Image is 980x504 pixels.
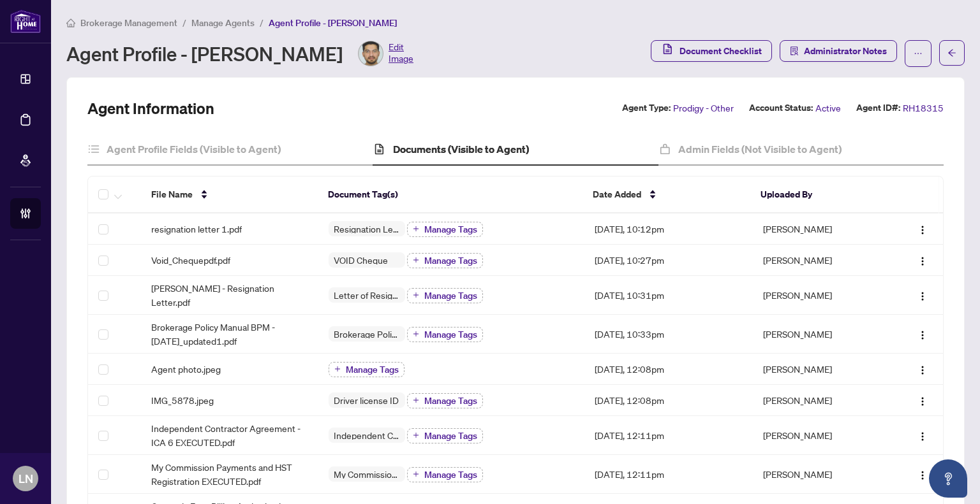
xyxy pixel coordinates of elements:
h2: Agent Information [87,98,214,119]
span: Manage Tags [424,431,477,440]
span: RH18315 [903,101,944,115]
span: Date Added [593,187,641,201]
span: My Commission Payments and HST Registration [329,470,405,479]
label: Agent Type: [622,101,671,115]
button: Administrator Notes [780,40,897,62]
span: Independent Contractor Agreement - ICA 6 EXECUTED.pdf [151,421,308,449]
span: Brokerage Management [80,17,177,29]
button: Logo [912,219,933,239]
img: Logo [917,431,928,442]
button: Manage Tags [407,393,483,408]
span: plus [413,397,419,403]
span: plus [413,471,419,477]
span: IMG_5878.jpeg [151,393,214,407]
th: Document Tag(s) [318,176,583,213]
span: Manage Tags [424,470,477,479]
span: [PERSON_NAME] - Resignation Letter.pdf [151,281,308,309]
span: Document Checklist [679,41,762,61]
td: [DATE], 12:08pm [584,385,753,416]
span: Letter of Resignation [329,291,405,299]
li: / [182,15,186,30]
span: Manage Tags [424,291,477,300]
div: Agent Profile - [PERSON_NAME] [66,41,413,66]
span: Manage Agents [191,17,255,29]
button: Manage Tags [329,362,405,377]
span: plus [413,226,419,232]
button: Manage Tags [407,288,483,303]
img: Profile Icon [359,41,383,66]
span: plus [413,331,419,337]
label: Agent ID#: [856,101,900,115]
span: Active [815,101,841,115]
th: Uploaded By [750,176,883,213]
span: File Name [151,187,193,201]
span: Manage Tags [424,256,477,265]
td: [DATE], 12:11pm [584,416,753,455]
label: Account Status: [749,101,813,115]
img: Logo [917,470,928,480]
span: Administrator Notes [804,41,887,61]
button: Manage Tags [407,428,483,443]
span: Agent photo.jpeg [151,362,221,376]
button: Logo [912,464,933,484]
button: Manage Tags [407,467,483,482]
h4: Agent Profile Fields (Visible to Agent) [107,141,281,157]
span: arrow-left [947,48,956,57]
span: plus [334,366,341,372]
span: plus [413,257,419,263]
span: Manage Tags [424,225,477,234]
span: My Commission Payments and HST Registration EXECUTED.pdf [151,460,308,488]
td: [DATE], 12:11pm [584,455,753,494]
span: Independent Contractor Agreement [329,431,405,440]
span: ellipsis [914,49,923,58]
span: Edit Image [389,41,413,66]
span: Driver license ID [329,396,404,405]
button: Logo [912,425,933,445]
td: [PERSON_NAME] [753,455,886,494]
li: / [260,15,264,30]
button: Manage Tags [407,253,483,268]
h4: Admin Fields (Not Visible to Agent) [678,141,842,157]
td: [PERSON_NAME] [753,416,886,455]
span: resignation letter 1.pdf [151,222,242,236]
button: Manage Tags [407,222,483,237]
span: plus [413,292,419,298]
span: LN [19,470,33,487]
span: Prodigy - Other [673,101,734,115]
img: logo [10,10,41,33]
td: [DATE], 10:27pm [584,245,753,276]
span: plus [413,432,419,438]
td: [DATE], 10:33pm [584,315,753,354]
span: Void_Chequepdf.pdf [151,253,230,267]
th: File Name [141,176,318,213]
td: [DATE], 12:08pm [584,354,753,385]
td: [DATE], 10:31pm [584,276,753,315]
span: home [66,18,75,27]
span: Manage Tags [346,365,399,374]
span: VOID Cheque [329,256,393,264]
span: Manage Tags [424,330,477,339]
h4: Documents (Visible to Agent) [393,141,529,157]
td: [DATE], 10:12pm [584,213,753,245]
button: Document Checklist [651,40,772,62]
span: solution [790,47,799,55]
th: Date Added [583,176,750,213]
button: Manage Tags [407,327,483,342]
span: Brokerage Policy Manual BPM - [DATE]_updated1.pdf [151,320,308,348]
span: Manage Tags [424,396,477,405]
td: [PERSON_NAME] [753,213,886,245]
button: Open asap [929,459,967,498]
span: Agent Profile - [PERSON_NAME] [269,17,397,29]
span: Resignation Letter (From previous Brokerage) [329,224,405,233]
span: Brokerage Policy Manual [329,329,405,338]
